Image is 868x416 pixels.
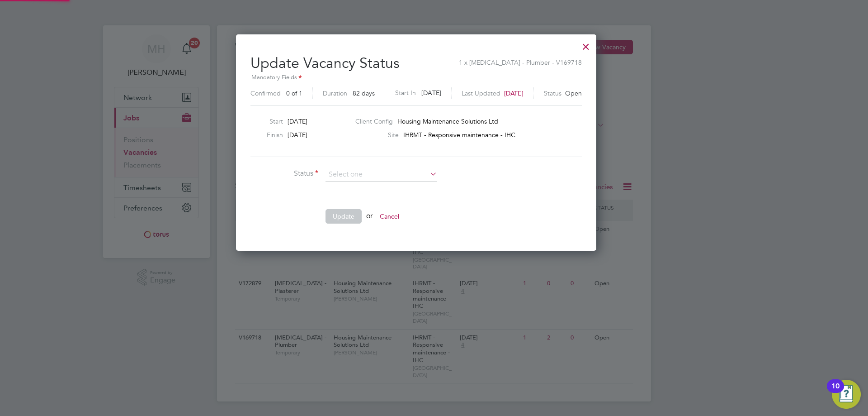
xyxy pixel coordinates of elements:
[403,131,515,139] span: IHRMT - Responsive maintenance - IHC
[355,117,393,125] label: Client Config
[325,209,362,224] button: Update
[288,131,307,139] span: [DATE]
[373,209,406,224] button: Cancel
[250,47,582,102] h2: Update Vacancy Status
[247,131,283,139] label: Finish
[250,89,281,97] label: Confirmed
[544,89,561,97] label: Status
[250,169,318,178] label: Status
[323,89,347,97] label: Duration
[288,117,307,125] span: [DATE]
[459,54,582,67] span: 1 x [MEDICAL_DATA] - Plumber - V169718
[421,89,441,97] span: [DATE]
[832,380,861,409] button: Open Resource Center, 10 new notifications
[395,87,416,99] label: Start In
[565,89,582,97] span: Open
[355,131,399,139] label: Site
[504,89,524,97] span: [DATE]
[831,386,840,398] div: 10
[325,168,437,182] input: Select one
[286,89,302,97] span: 0 of 1
[250,73,582,83] div: Mandatory Fields
[250,209,522,233] li: or
[353,89,375,97] span: 82 days
[462,89,500,97] label: Last Updated
[397,117,498,125] span: Housing Maintenance Solutions Ltd
[247,117,283,125] label: Start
